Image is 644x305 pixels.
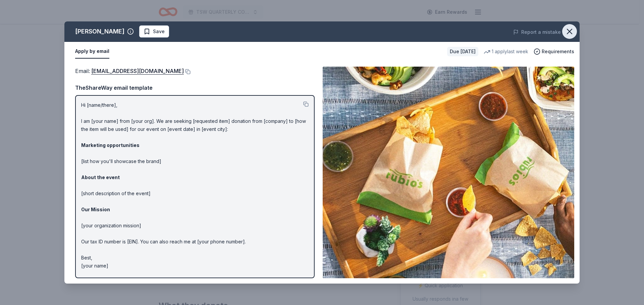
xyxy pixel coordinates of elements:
div: [PERSON_NAME] [75,26,124,37]
span: Email : [75,68,184,74]
button: Apply by email [75,45,109,59]
button: Report a mistake [513,28,561,36]
a: [EMAIL_ADDRESS][DOMAIN_NAME] [91,67,184,75]
p: Hi [name/there], I am [your name] from [your org]. We are seeking [requested item] donation from ... [81,101,309,270]
button: Requirements [534,48,574,56]
span: Save [153,27,165,35]
div: Due [DATE] [447,47,478,56]
div: 1 apply last week [484,48,528,56]
strong: Marketing opportunities [81,142,140,148]
strong: Our Mission [81,207,110,212]
div: TheShareWay email template [75,83,315,92]
img: Image for Rubio's [323,67,574,278]
span: Requirements [542,48,574,56]
strong: About the event [81,174,120,180]
button: Save [139,25,169,37]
